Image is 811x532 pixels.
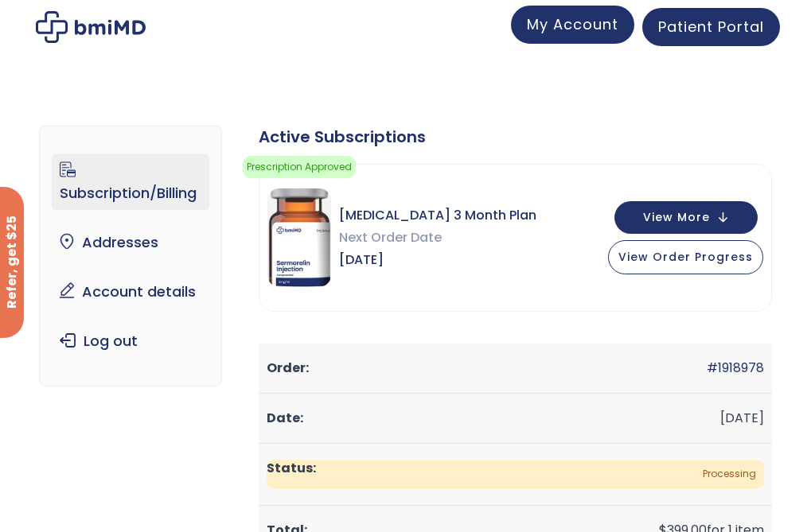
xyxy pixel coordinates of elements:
[243,156,356,178] span: Prescription Approved
[52,324,209,358] a: Log out
[52,154,209,210] a: Subscription/Billing
[267,460,764,489] span: Processing
[720,409,764,427] time: [DATE]
[339,227,536,249] span: Next Order Date
[527,14,618,34] span: My Account
[658,17,764,37] span: Patient Portal
[618,249,753,265] span: View Order Progress
[643,212,710,223] span: View More
[36,11,146,43] img: My account
[52,226,209,259] a: Addresses
[259,126,772,148] div: Active Subscriptions
[608,240,763,274] button: View Order Progress
[39,126,222,386] nav: Account pages
[511,6,634,44] a: My Account
[614,201,758,234] button: View More
[642,8,780,46] a: Patient Portal
[339,249,536,271] span: [DATE]
[339,204,536,227] span: [MEDICAL_DATA] 3 Month Plan
[707,359,764,377] a: #1918978
[52,275,209,309] a: Account details
[267,188,331,287] img: Sermorelin 3 Month Plan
